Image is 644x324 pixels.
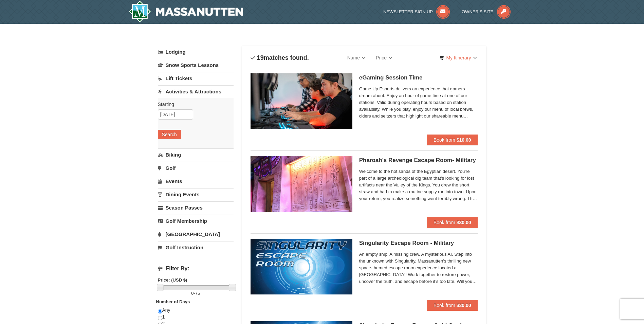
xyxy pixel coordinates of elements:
[359,86,478,120] span: Game Up Esports delivers an experience that gamers dream about. Enjoy an hour of game time at one...
[158,201,234,214] a: Season Passes
[251,54,309,61] h4: matches found.
[158,266,234,272] h4: Filter By:
[158,228,234,240] a: [GEOGRAPHIC_DATA]
[427,217,478,228] button: Book from $30.00
[158,101,228,108] label: Starting
[158,46,234,58] a: Lodging
[158,188,234,201] a: Dining Events
[434,220,455,225] span: Book from
[371,51,398,65] a: Price
[457,220,471,225] strong: $30.00
[158,85,234,98] a: Activities & Attractions
[251,239,352,294] img: 6619913-520-2f5f5301.jpg
[158,130,181,139] button: Search
[129,1,243,22] img: Massanutten Resort Logo
[359,74,478,81] h5: eGaming Session Time
[457,303,471,308] strong: $30.00
[383,9,450,14] a: Newsletter Sign Up
[457,137,471,143] strong: $10.00
[462,9,494,14] span: Owner's Site
[129,1,243,22] a: Massanutten Resort
[342,51,371,65] a: Name
[158,241,234,254] a: Golf Instruction
[359,157,478,164] h5: Pharoah's Revenge Escape Room- Military
[434,303,455,308] span: Book from
[191,291,194,296] span: 0
[359,240,478,247] h5: Singularity Escape Room - Military
[434,137,455,143] span: Book from
[462,9,511,14] a: Owner's Site
[435,53,481,63] a: My Itinerary
[257,54,264,61] span: 19
[251,156,352,212] img: 6619913-410-20a124c9.jpg
[158,72,234,85] a: Lift Tickets
[156,299,190,304] strong: Number of Days
[158,290,234,297] label: -
[383,9,433,14] span: Newsletter Sign Up
[158,175,234,187] a: Events
[359,251,478,285] span: An empty ship. A missing crew. A mysterious AI. Step into the unknown with Singularity, Massanutt...
[427,134,478,145] button: Book from $10.00
[158,162,234,174] a: Golf
[158,215,234,227] a: Golf Membership
[158,277,187,283] strong: Price: (USD $)
[158,59,234,71] a: Snow Sports Lessons
[359,168,478,202] span: Welcome to the hot sands of the Egyptian desert. You're part of a large archeological dig team th...
[158,148,234,161] a: Biking
[427,300,478,311] button: Book from $30.00
[195,291,200,296] span: 75
[251,73,352,129] img: 19664770-34-0b975b5b.jpg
